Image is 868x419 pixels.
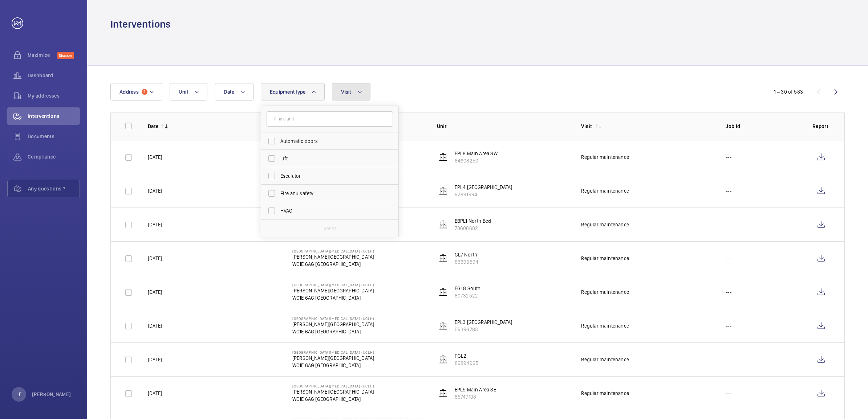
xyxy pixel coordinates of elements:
[28,72,80,79] span: Dashboard
[292,287,374,294] p: [PERSON_NAME][GEOGRAPHIC_DATA]
[439,153,447,161] img: elevator.svg
[270,89,306,95] span: Equipment type
[439,254,447,263] img: elevator.svg
[455,258,478,266] p: 83393594
[455,326,512,333] p: 59396783
[292,249,374,253] p: [GEOGRAPHIC_DATA][MEDICAL_DATA] (UCLH)
[437,123,570,130] p: Unit
[32,391,71,398] p: [PERSON_NAME]
[148,123,158,130] p: Date
[774,88,803,95] div: 1 – 30 of 583
[726,153,731,161] p: ---
[224,89,234,95] span: Date
[455,184,512,191] p: EPL4 [GEOGRAPHIC_DATA]
[148,153,162,161] p: [DATE]
[267,111,393,127] input: Find a unit
[215,83,253,100] button: Date
[28,133,80,140] span: Documents
[292,260,374,268] p: WC1E 6AG [GEOGRAPHIC_DATA]
[16,391,21,398] p: LE
[439,186,447,195] img: elevator.svg
[726,187,731,194] p: ---
[179,89,188,95] span: Unit
[581,187,629,194] div: Regular maintenance
[280,207,380,214] span: HVAC
[455,292,481,299] p: 80732522
[726,221,731,228] p: ---
[280,137,380,145] span: Automatic doors
[439,355,447,364] img: elevator.svg
[148,356,162,363] p: [DATE]
[726,255,731,262] p: ---
[28,112,80,120] span: Interventions
[726,322,731,329] p: ---
[148,221,162,228] p: [DATE]
[439,321,447,330] img: elevator.svg
[292,362,374,369] p: WC1E 6AG [GEOGRAPHIC_DATA]
[292,321,374,328] p: [PERSON_NAME][GEOGRAPHIC_DATA]
[581,390,629,397] div: Regular maintenance
[726,356,731,363] p: ---
[439,220,447,229] img: elevator.svg
[726,123,801,130] p: Job Id
[581,255,629,262] div: Regular maintenance
[581,356,629,363] div: Regular maintenance
[292,316,374,321] p: [GEOGRAPHIC_DATA][MEDICAL_DATA] (UCLH)
[581,288,629,296] div: Regular maintenance
[324,225,336,232] p: Reset
[142,89,147,95] span: 2
[292,350,374,354] p: [GEOGRAPHIC_DATA][MEDICAL_DATA] (UCLH)
[726,390,731,397] p: ---
[148,390,162,397] p: [DATE]
[292,328,374,335] p: WC1E 6AG [GEOGRAPHIC_DATA]
[148,288,162,296] p: [DATE]
[28,153,80,160] span: Compliance
[292,253,374,260] p: [PERSON_NAME][GEOGRAPHIC_DATA]
[455,386,496,393] p: EPL5 Main Area SE
[455,191,512,198] p: 92891994
[280,172,380,180] span: Escalator
[292,388,374,395] p: [PERSON_NAME][GEOGRAPHIC_DATA]
[455,352,478,360] p: PGL2
[455,225,491,232] p: 78608682
[28,52,57,59] span: Maximize
[280,190,380,197] span: Fire and safety
[332,83,370,100] button: Visit
[455,393,496,400] p: 85747108
[812,123,830,130] p: Report
[110,83,162,100] button: Address2
[726,288,731,296] p: ---
[292,384,374,388] p: [GEOGRAPHIC_DATA][MEDICAL_DATA] (UCLH)
[292,294,374,301] p: WC1E 6AG [GEOGRAPHIC_DATA]
[261,83,325,100] button: Equipment type
[455,157,498,164] p: 84608250
[455,360,478,367] p: 89894965
[57,52,74,59] span: Discover
[119,89,139,95] span: Address
[581,221,629,228] div: Regular maintenance
[292,395,374,403] p: WC1E 6AG [GEOGRAPHIC_DATA]
[455,285,481,292] p: EGL8 South
[581,153,629,161] div: Regular maintenance
[148,255,162,262] p: [DATE]
[341,89,351,95] span: Visit
[581,123,592,130] p: Visit
[110,17,171,31] h1: Interventions
[581,322,629,329] div: Regular maintenance
[439,288,447,296] img: elevator.svg
[455,217,491,225] p: EBPL1 North Bed
[148,187,162,194] p: [DATE]
[170,83,207,100] button: Unit
[28,185,80,192] span: Any questions ?
[455,150,498,157] p: EPL6 Main Area SW
[280,155,380,162] span: Lift
[455,319,512,326] p: EPL3 [GEOGRAPHIC_DATA]
[292,354,374,362] p: [PERSON_NAME][GEOGRAPHIC_DATA]
[28,92,80,99] span: My addresses
[439,389,447,398] img: elevator.svg
[148,322,162,329] p: [DATE]
[292,283,374,287] p: [GEOGRAPHIC_DATA][MEDICAL_DATA] (UCLH)
[455,251,478,258] p: GL7 North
